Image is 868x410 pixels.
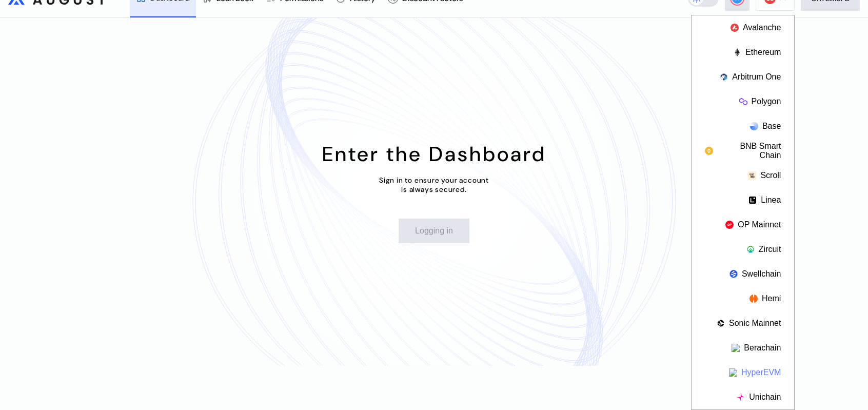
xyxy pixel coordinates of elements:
button: Unichain [692,385,794,409]
img: chain logo [750,122,758,130]
img: chain logo [739,97,747,106]
img: chain logo [748,196,757,204]
img: chain logo [705,147,713,155]
button: Hemi [692,286,794,311]
div: Enter the Dashboard [322,141,546,167]
img: chain logo [729,270,738,278]
img: chain logo [737,393,745,401]
img: chain logo [749,295,758,303]
button: Polygon [692,89,794,114]
div: Sign in to ensure your account is always secured. [379,175,489,194]
img: chain logo [720,73,728,81]
button: Sonic Mainnet [692,311,794,336]
img: chain logo [733,48,741,56]
button: Logging in [399,219,469,243]
button: Ethereum [692,40,794,65]
button: HyperEVM [692,360,794,385]
img: chain logo [746,245,755,253]
button: Scroll [692,163,794,188]
img: chain logo [748,171,756,180]
button: BNB Smart Chain [692,139,794,163]
img: chain logo [729,368,737,377]
button: Swellchain [692,262,794,286]
button: OP Mainnet [692,212,794,237]
button: Base [692,114,794,139]
img: chain logo [717,319,725,327]
button: Arbitrum One [692,65,794,89]
img: chain logo [725,221,734,229]
button: Berachain [692,336,794,360]
button: Zircuit [692,237,794,262]
img: chain logo [731,24,739,32]
button: Linea [692,188,794,212]
img: chain logo [732,344,740,352]
button: Avalanche [692,15,794,40]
